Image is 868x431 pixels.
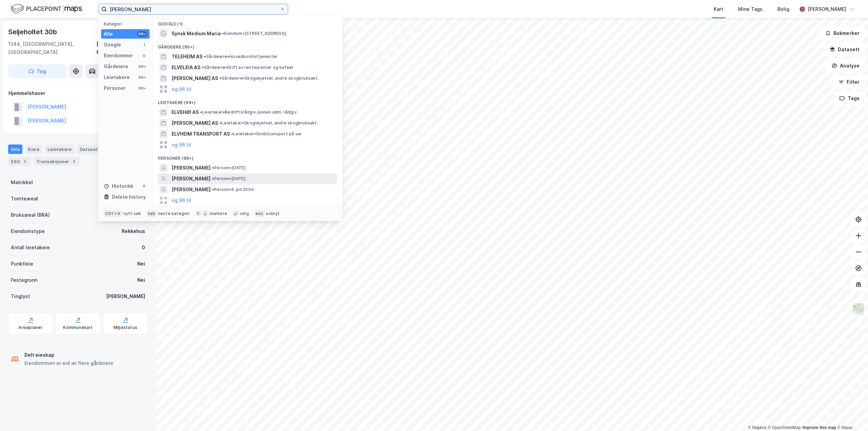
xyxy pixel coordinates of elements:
div: 1344, [GEOGRAPHIC_DATA], [GEOGRAPHIC_DATA] [8,40,96,56]
div: Delete history [112,193,146,201]
div: 2 [71,158,77,165]
button: Datasett [824,43,865,56]
div: Eiendomstype [11,227,45,235]
span: [PERSON_NAME] AS [172,74,218,82]
div: 0 [142,243,145,252]
span: Leietaker • Bedriftsrådgiv./annen adm. rådgiv. [200,110,298,115]
span: Person • 6. juli 2004 [212,187,254,192]
span: [PERSON_NAME] [172,164,211,172]
div: Gårdeiere (99+) [153,39,342,51]
input: Søk på adresse, matrikkel, gårdeiere, leietakere eller personer [107,4,280,14]
span: [PERSON_NAME] AS [172,119,218,127]
span: ELVEHØI AS [172,108,199,116]
span: • [222,31,224,36]
div: Personer (99+) [153,150,342,162]
button: Tag [8,64,66,78]
button: Filter [833,75,865,89]
div: Leietakere (99+) [153,95,342,107]
span: ELVELEIA AS [172,63,200,72]
div: Nei [137,260,145,268]
div: Antall leietakere [11,243,50,252]
iframe: Chat Widget [834,398,868,431]
span: ELVHEIM TRANSPORT AS [172,130,230,138]
div: Bolig [777,5,789,13]
div: tab [146,210,157,217]
div: Leietakere [104,73,130,81]
div: Miljøstatus [114,325,137,330]
div: Mine Tags [738,5,763,13]
span: • [204,54,206,59]
div: Kommunekart [63,325,93,330]
div: Hjemmelshaver [8,89,147,97]
div: [GEOGRAPHIC_DATA], 8/833 [96,40,148,56]
div: Info [8,144,22,154]
div: Delt eieskap [24,351,113,359]
div: 0 [141,183,147,189]
div: Datasett [77,144,102,154]
span: Gårdeiere • Drift av restauranter og kafeer [202,65,294,70]
div: Tinglyst [11,292,30,300]
span: TELEHEIM AS [172,53,202,61]
span: • [202,65,204,70]
button: Bokmerker [820,26,865,40]
div: velg [240,211,249,216]
div: avbryt [266,211,280,216]
div: Nei [137,276,145,284]
span: • [212,176,214,181]
img: logo.f888ab2527a4732fd821a326f86c7f29.svg [11,3,82,15]
div: nytt søk [123,211,141,216]
span: [PERSON_NAME] [172,175,211,183]
span: Eiendom • [STREET_ADDRESS] [222,31,286,36]
span: [PERSON_NAME] [172,185,211,194]
button: og 96 til [172,141,191,149]
button: og 96 til [172,85,191,93]
div: Ctrl + k [104,210,122,217]
div: 99+ [137,64,147,69]
div: Kart [714,5,723,13]
div: 0 [141,53,147,58]
span: • [219,120,221,125]
span: • [212,187,214,192]
div: 99+ [137,31,147,37]
div: Matrikkel [11,178,33,187]
div: Historikk [104,182,133,190]
div: Seljeholtet 30b [8,26,58,37]
div: 99+ [137,85,147,91]
div: Google [104,41,121,49]
span: Gårdeiere • Skogskjøtsel, andre skogbruksakt. [219,76,319,81]
a: Improve this map [803,425,836,430]
div: Eiere [25,144,42,154]
div: Google (1) [153,16,342,28]
a: Mapbox [748,425,767,430]
div: ESG [8,157,31,166]
span: Leietaker • Godstransport på vei [231,131,301,137]
a: OpenStreetMap [768,425,801,430]
div: Tomteareal [11,195,38,203]
div: Festegrunn [11,276,37,284]
div: Arealplaner [18,325,42,330]
div: 99+ [137,75,147,80]
div: Eiendommer [104,52,133,60]
div: Alle [104,30,113,38]
span: • [212,165,214,170]
div: [PERSON_NAME] [106,292,145,300]
span: • [231,131,233,136]
div: Eiendommen er eid av flere gårdeiere [24,359,113,367]
div: 2 [21,158,28,165]
span: Person • [DATE] [212,165,245,171]
div: Bruksareal (BRA) [11,211,50,219]
span: Person • [DATE] [212,176,245,181]
div: Kontrollprogram for chat [834,398,868,431]
span: Leietaker • Skogskjøtsel, andre skogbruksakt. [219,120,318,126]
button: og 96 til [172,196,191,204]
button: Tags [834,92,865,105]
span: Gårdeiere • Hovedkontortjenester [204,54,278,59]
div: [PERSON_NAME] [808,5,846,13]
div: markere [210,211,227,216]
img: Z [852,302,865,315]
span: • [219,76,221,81]
div: Kategori [104,21,150,26]
div: esc [254,210,265,217]
div: Personer [104,84,126,92]
div: Leietakere [45,144,74,154]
